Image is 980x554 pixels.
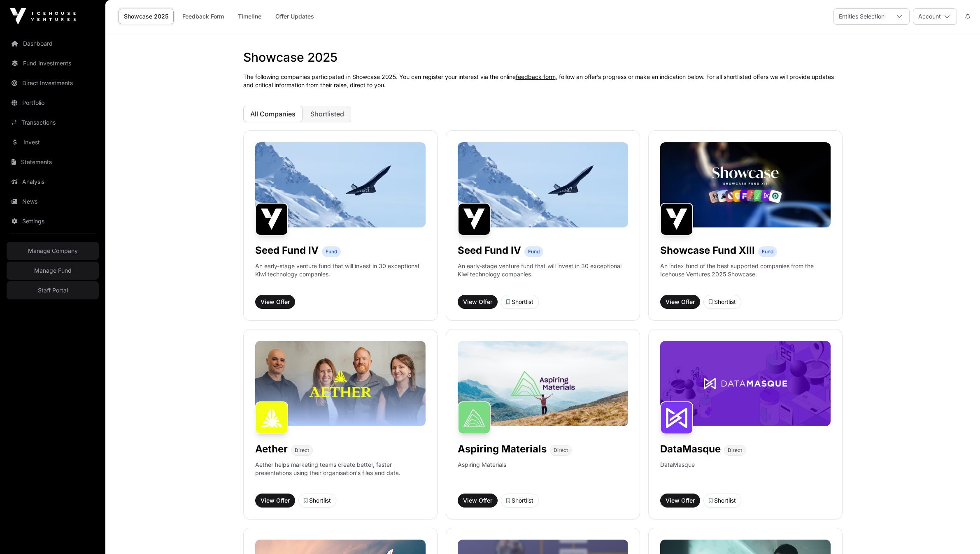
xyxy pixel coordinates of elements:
img: Showcase-Fund-Banner-1.jpg [660,142,831,227]
a: Dashboard [7,35,99,53]
img: Seed Fund IV [255,203,288,236]
div: Entities Selection [834,9,889,24]
img: Aspiring Materials [458,401,491,434]
button: All Companies [243,106,303,122]
a: Analysis [7,173,99,191]
a: News [7,192,99,211]
a: Timeline [233,9,267,24]
span: View Offer [666,496,695,505]
button: Shortlist [501,295,539,309]
a: Showcase 2025 [119,9,174,24]
button: Shortlist [298,494,336,508]
button: Shortlisted [303,106,351,122]
img: Seed Fund IV [458,203,491,236]
button: View Offer [660,295,700,309]
span: All Companies [250,110,296,118]
h1: Seed Fund IV [255,244,319,257]
span: Direct [554,447,568,454]
span: View Offer [261,298,290,306]
span: Fund [326,248,337,255]
span: Fund [762,248,773,255]
div: Shortlist [304,496,331,505]
a: Manage Fund [7,262,99,280]
span: Direct [728,447,742,454]
img: Aether-Banner.jpg [255,341,426,426]
img: Aspiring-Banner.jpg [458,341,628,426]
a: Invest [7,133,99,151]
p: DataMasque [660,461,695,487]
h1: DataMasque [660,443,721,456]
p: An index fund of the best supported companies from the Icehouse Ventures 2025 Showcase. [660,262,831,278]
span: View Offer [463,298,492,306]
span: Fund [528,248,540,255]
p: An early-stage venture fund that will invest in 30 exceptional Kiwi technology companies. [255,262,426,278]
span: View Offer [666,298,695,306]
a: Offer Updates [270,9,319,24]
button: Account [913,8,957,25]
a: Direct Investments [7,74,99,92]
h1: Aspiring Materials [458,443,547,456]
p: The following companies participated in Showcase 2025. You can register your interest via the onl... [243,73,843,89]
span: View Offer [463,496,492,505]
span: View Offer [261,496,290,505]
a: Statements [7,153,99,171]
p: An early-stage venture fund that will invest in 30 exceptional Kiwi technology companies. [458,262,628,278]
span: Direct [295,447,309,454]
a: feedback form [516,73,556,80]
span: Shortlisted [310,110,344,118]
div: Shortlist [709,298,736,306]
img: DataMasque-Banner.jpg [660,341,831,426]
button: Shortlist [703,494,741,508]
div: Shortlist [506,298,533,306]
button: View Offer [255,295,295,309]
img: image-1600x800-%2810%29.jpg [255,142,426,227]
a: Portfolio [7,94,99,112]
a: Staff Portal [7,281,99,299]
div: Shortlist [506,496,533,505]
h1: Seed Fund IV [458,244,521,257]
div: Shortlist [709,496,736,505]
h1: Showcase 2025 [243,50,843,65]
img: image-1600x800-%2810%29.jpg [458,142,628,227]
img: Showcase Fund XIII [660,203,693,236]
a: Settings [7,212,99,230]
a: Transactions [7,114,99,132]
a: Feedback Form [177,9,229,24]
img: Icehouse Ventures Logo [10,8,76,25]
button: Shortlist [501,494,539,508]
img: Aether [255,401,288,434]
button: View Offer [255,494,295,508]
h1: Showcase Fund XIII [660,244,755,257]
p: Aether helps marketing teams create better, faster presentations using their organisation's files... [255,461,426,487]
button: Shortlist [703,295,741,309]
a: Manage Company [7,242,99,260]
button: View Offer [660,494,700,508]
img: DataMasque [660,401,693,434]
h1: Aether [255,443,288,456]
button: View Offer [458,295,498,309]
p: Aspiring Materials [458,461,506,487]
iframe: Chat Widget [939,515,980,554]
button: View Offer [458,494,498,508]
a: Fund Investments [7,54,99,72]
